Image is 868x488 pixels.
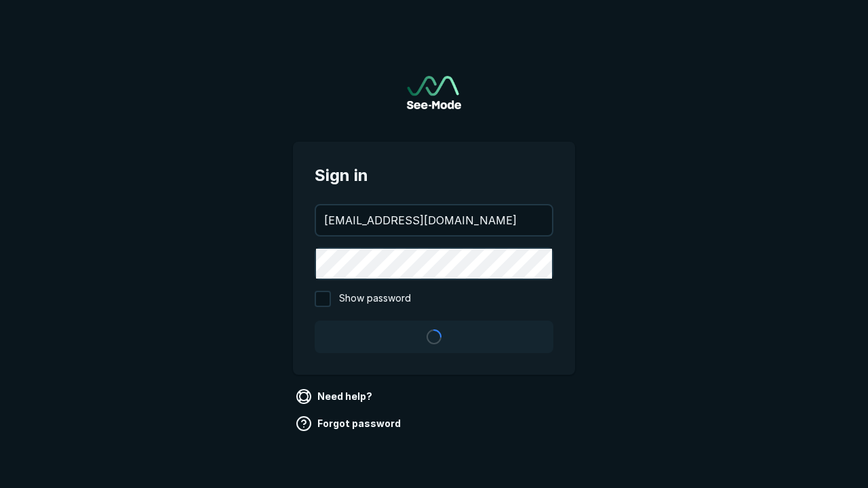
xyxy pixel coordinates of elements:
img: See-Mode Logo [407,76,461,109]
a: Go to sign in [407,76,461,109]
span: Sign in [315,163,553,188]
a: Need help? [293,386,378,407]
a: Forgot password [293,413,406,434]
input: your@email.com [316,205,552,235]
span: Show password [339,291,411,307]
